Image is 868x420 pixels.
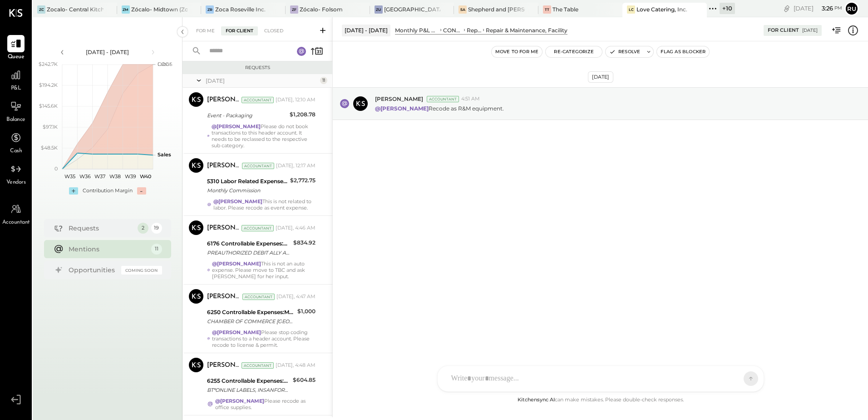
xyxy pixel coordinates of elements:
div: Zocalo- Central Kitchen (Commissary) [47,5,104,13]
text: W36 [79,173,90,180]
button: Resolve [606,46,644,57]
div: Accountant [427,96,459,102]
div: ZF [290,5,298,14]
a: Accountant [0,200,31,227]
div: This is not related to labor. Please recode as event expense. [213,198,316,211]
div: Zoca Roseville Inc. [215,5,266,13]
div: 5310 Labor Related Expenses:Commission and Bonus [207,177,287,186]
div: [PERSON_NAME] [207,361,240,370]
div: [DATE] [802,27,818,34]
text: $97.1K [43,124,58,130]
span: Accountant [2,219,30,227]
div: 11 [320,77,327,84]
div: 2 [138,223,148,234]
text: W35 [64,173,75,180]
div: The Table [552,5,578,13]
div: CONTROLLABLE EXPENSES [443,26,462,34]
div: $604.85 [293,375,316,385]
span: 4:51 AM [461,95,480,103]
div: Monthly P&L Comparison [395,26,439,34]
div: 6176 Controllable Expenses:Direct Operating Expenses:Auto Expense, Lease [207,239,291,248]
strong: @[PERSON_NAME] [212,123,261,130]
strong: @[PERSON_NAME] [212,260,261,267]
a: P&L [0,66,31,93]
div: Event - Packaging [207,111,287,120]
div: Please stop coding transactions to a header account. Please recode to license & permit. [212,329,316,348]
text: W37 [94,173,105,180]
div: [GEOGRAPHIC_DATA] [384,5,441,13]
div: [PERSON_NAME] [207,224,240,233]
strong: @[PERSON_NAME] [375,105,429,112]
div: BT*ONLINE LABELS, INSANFORD FL [207,385,290,395]
div: Please do not book transactions to this header account. It needs to be reclassed to the respectiv... [212,123,316,149]
button: Ru [844,1,859,16]
span: Cash [10,147,22,155]
span: Balance [6,116,25,124]
span: [PERSON_NAME] [375,95,423,103]
div: Please recode as office supplies. [215,398,316,410]
text: $145.6K [39,103,58,109]
text: $194.2K [39,82,58,88]
div: [DATE], 12:10 AM [276,96,316,104]
text: $242.7K [39,61,58,67]
a: Queue [0,35,31,61]
strong: @[PERSON_NAME] [212,329,261,335]
div: [PERSON_NAME] [207,161,240,170]
span: P&L [11,85,21,93]
div: + 10 [720,3,735,14]
text: W38 [109,173,121,180]
div: TT [543,5,551,14]
div: 19 [151,223,162,234]
div: [DATE] - [DATE] [342,25,390,36]
div: [DATE], 4:47 AM [276,293,316,300]
div: 6250 Controllable Expenses:Marketing & Advertising [207,308,295,317]
text: Labor [158,61,171,67]
div: + [69,187,78,195]
div: Closed [260,26,288,35]
div: For Client [768,27,799,34]
div: Zócalo- Midtown (Zoca Inc.) [131,5,188,13]
span: Vendors [6,179,26,187]
div: Contribution Margin [83,187,133,195]
text: 0 [54,165,58,172]
div: PREAUTHORIZED DEBIT ALLY ALLY PAYMT XXXXXXXX1837 LOVE CATERING INC. CCD/ [207,248,291,257]
div: Monthly Commission [207,186,287,195]
div: [DATE], 12:17 AM [276,162,316,170]
strong: @[PERSON_NAME] [215,398,264,404]
div: This is not an auto expense. Please move to TBC and ask [PERSON_NAME] for her input. [212,260,316,280]
div: [DATE] [588,71,613,83]
p: Recode as R&M equipment. [375,105,504,112]
text: W39 [124,173,136,180]
div: Mentions [69,245,147,254]
a: Cash [0,129,31,155]
div: ZU [375,5,383,14]
div: $1,000 [297,307,316,316]
strong: @[PERSON_NAME] [213,198,262,205]
div: Accountant [242,225,274,231]
text: $48.5K [41,145,58,151]
div: Requests [69,224,133,233]
div: Coming Soon [121,266,162,275]
div: Accountant [242,362,274,369]
div: Zócalo- Folsom [300,5,343,13]
div: CHAMBER OF COMMERCE [GEOGRAPHIC_DATA] [207,317,295,326]
div: Accountant [242,163,274,169]
div: LC [627,5,635,14]
div: Accountant [242,97,274,103]
div: [PERSON_NAME] [207,292,241,301]
div: Opportunities [69,265,117,275]
div: [DATE], 4:46 AM [276,225,316,232]
a: Balance [0,98,31,124]
div: ZM [122,5,130,14]
div: Repair & Maintenance, Facility [486,26,567,34]
div: Sa [459,5,467,14]
div: [DATE], 4:48 AM [276,362,316,369]
div: Repairs & Maintenance [467,26,481,34]
div: Shepherd and [PERSON_NAME] [468,5,525,13]
div: For Me [192,26,219,35]
div: For Client [221,26,258,35]
div: [PERSON_NAME] [207,95,240,105]
div: ZR [206,5,214,14]
text: Sales [158,151,171,158]
button: Re-Categorize [546,46,602,57]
